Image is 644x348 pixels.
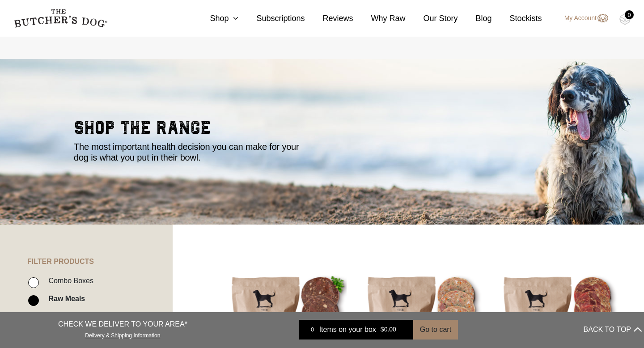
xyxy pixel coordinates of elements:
[44,275,93,287] label: Combo Boxes
[319,324,376,335] span: Items on your box
[406,13,458,25] a: Our Story
[305,13,353,25] a: Reviews
[74,119,570,141] h2: shop the range
[58,319,187,330] p: CHECK WE DELIVER TO YOUR AREA*
[299,320,413,340] a: 0 Items on your box $0.00
[353,13,406,25] a: Why Raw
[44,310,68,323] label: Treats
[413,320,458,340] button: Go to cart
[584,319,642,340] button: BACK TO TOP
[619,13,631,25] img: TBD_Cart-Empty.png
[625,10,634,19] div: 0
[381,326,396,333] bdi: 0.00
[192,13,238,25] a: Shop
[85,330,160,339] a: Delivery & Shipping Information
[458,13,492,25] a: Blog
[74,141,311,163] p: The most important health decision you can make for your dog is what you put in their bowl.
[492,13,542,25] a: Stockists
[306,325,319,334] div: 0
[238,13,305,25] a: Subscriptions
[44,293,85,305] label: Raw Meals
[381,326,384,333] span: $
[555,13,608,24] a: My Account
